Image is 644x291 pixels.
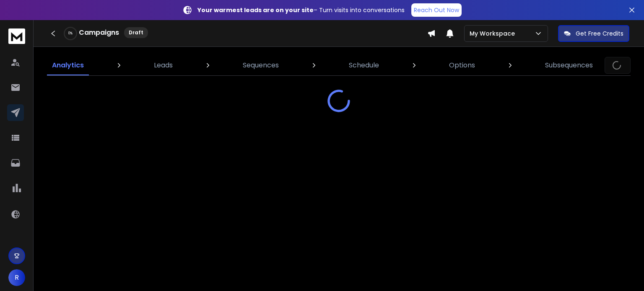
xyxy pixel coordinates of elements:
[576,29,623,38] p: Get Free Credits
[444,55,480,75] a: Options
[449,60,475,70] p: Options
[79,28,119,38] h1: Campaigns
[414,6,459,14] p: Reach Out Now
[149,55,178,75] a: Leads
[411,3,462,17] a: Reach Out Now
[154,60,173,70] p: Leads
[8,269,25,286] button: R
[197,6,405,14] p: – Turn visits into conversations
[52,60,84,70] p: Analytics
[344,55,384,75] a: Schedule
[238,55,284,75] a: Sequences
[243,60,279,70] p: Sequences
[545,60,593,70] p: Subsequences
[349,60,379,70] p: Schedule
[197,6,314,14] strong: Your warmest leads are on your site
[68,31,73,36] p: 0 %
[47,55,89,75] a: Analytics
[540,55,598,75] a: Subsequences
[8,28,25,44] img: logo
[470,29,518,38] p: My Workspace
[124,27,148,38] div: Draft
[558,25,629,42] button: Get Free Credits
